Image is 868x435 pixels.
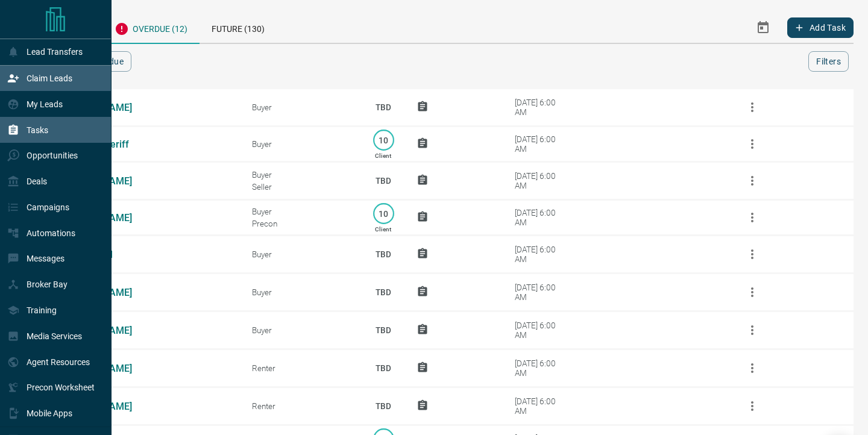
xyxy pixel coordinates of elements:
[102,12,200,44] div: Overdue (12)
[252,219,350,228] div: Precon
[515,358,566,378] div: [DATE] 6:00 AM
[252,170,350,180] div: Buyer
[787,17,854,38] button: Add Task
[368,276,398,308] p: TBD
[515,283,566,302] div: [DATE] 6:00 AM
[252,401,350,411] div: Renter
[379,209,388,218] p: 10
[252,363,350,373] div: Renter
[515,245,566,264] div: [DATE] 6:00 AM
[808,51,849,72] button: Filters
[515,134,566,154] div: [DATE] 6:00 AM
[368,314,398,346] p: TBD
[252,139,350,149] div: Buyer
[515,171,566,190] div: [DATE] 6:00 AM
[252,325,350,335] div: Buyer
[368,91,398,124] p: TBD
[749,13,778,42] button: Select Date Range
[368,390,398,422] p: TBD
[252,207,350,216] div: Buyer
[368,238,398,271] p: TBD
[252,287,350,297] div: Buyer
[515,396,566,416] div: [DATE] 6:00 AM
[252,249,350,259] div: Buyer
[368,352,398,384] p: TBD
[379,136,388,145] p: 10
[375,152,391,159] p: Client
[375,226,391,233] p: Client
[515,321,566,340] div: [DATE] 6:00 AM
[252,182,350,192] div: Seller
[200,12,277,43] div: Future (130)
[252,102,350,112] div: Buyer
[515,208,566,227] div: [DATE] 6:00 AM
[368,164,398,197] p: TBD
[515,98,566,117] div: [DATE] 6:00 AM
